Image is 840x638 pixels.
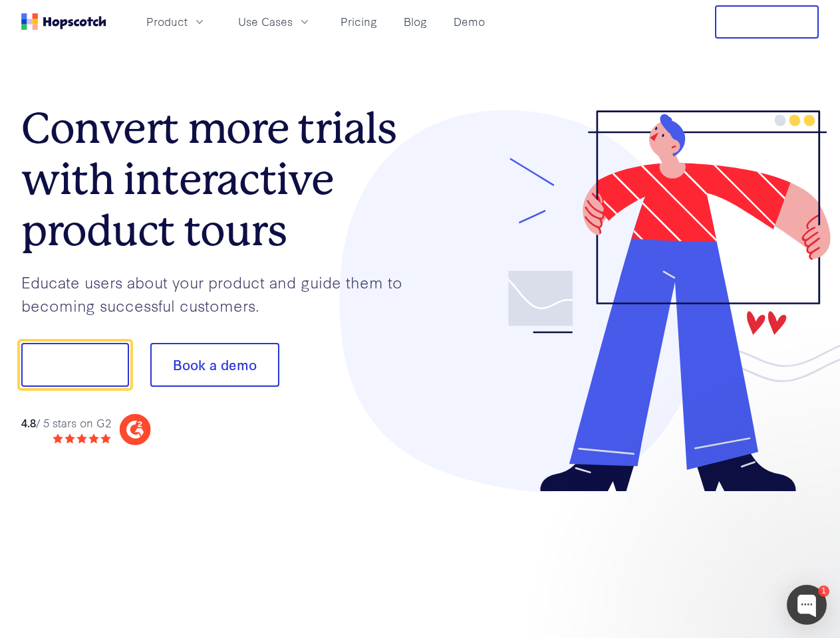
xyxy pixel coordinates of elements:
span: Use Cases [238,13,293,30]
a: Demo [448,11,490,33]
a: Home [21,13,106,30]
a: Blog [398,11,432,33]
button: Use Cases [230,11,319,33]
strong: 4.8 [21,415,36,430]
button: Show me! [21,343,129,387]
span: Product [146,13,188,30]
div: / 5 stars on G2 [21,415,111,431]
button: Product [138,11,214,33]
button: Book a demo [150,343,279,387]
div: 1 [818,585,829,597]
p: Educate users about your product and guide them to becoming successful customers. [21,270,420,316]
button: Free Trial [715,5,819,39]
a: Pricing [335,11,382,33]
h1: Convert more trials with interactive product tours [21,103,420,256]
